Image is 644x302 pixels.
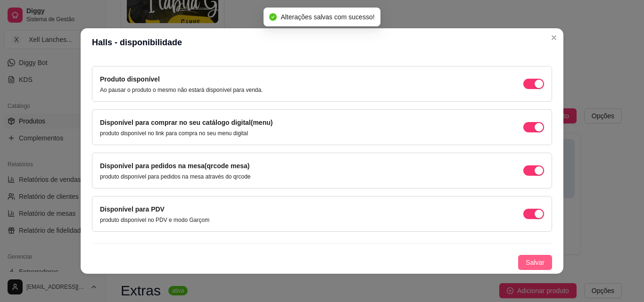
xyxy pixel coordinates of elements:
p: Ao pausar o produto o mesmo não estará disponível para venda. [100,86,263,94]
p: produto disponível no link para compra no seu menu digital [100,130,272,137]
span: Alterações salvas com sucesso! [281,13,374,21]
label: Produto disponível [100,75,160,83]
label: Disponível para PDV [100,205,165,213]
span: Salvar [526,257,545,268]
p: produto disponível no PDV e modo Garçom [100,216,209,224]
button: Close [546,30,561,45]
label: Disponível para pedidos na mesa(qrcode mesa) [100,162,249,170]
p: produto disponível para pedidos na mesa através do qrcode [100,173,251,180]
span: check-circle [269,13,277,21]
label: Disponível para comprar no seu catálogo digital(menu) [100,119,272,126]
button: Salvar [518,255,552,270]
header: Halls - disponibilidade [81,28,563,57]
